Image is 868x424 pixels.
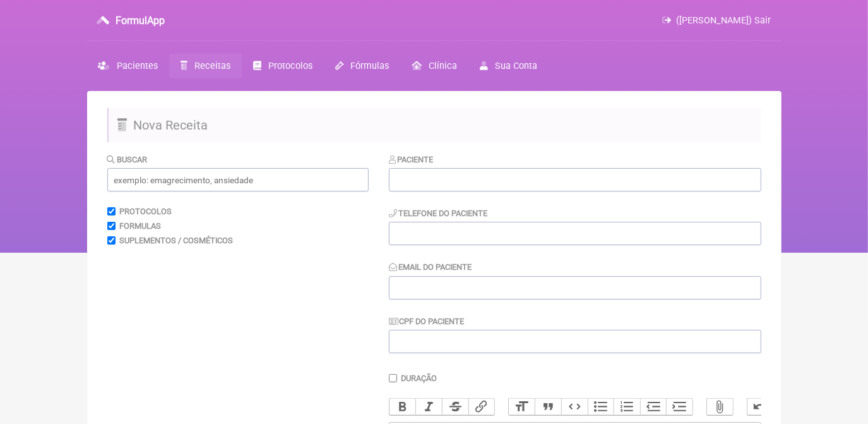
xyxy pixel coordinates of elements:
a: Sua Conta [468,54,549,78]
button: Heading [509,399,535,415]
button: Numbers [614,399,640,415]
label: Buscar [107,155,148,164]
span: Receitas [194,61,230,71]
span: Protocolos [268,61,312,71]
button: Undo [747,399,774,415]
span: Clínica [429,61,457,71]
button: Bullets [588,399,614,415]
button: Italic [415,399,442,415]
a: Protocolos [242,54,324,78]
a: ([PERSON_NAME]) Sair [662,15,771,26]
span: Pacientes [117,61,158,71]
button: Link [468,399,495,415]
button: Attach Files [707,399,734,415]
label: CPF do Paciente [389,317,465,326]
button: Strikethrough [442,399,468,415]
span: Fórmulas [350,61,389,71]
a: Receitas [169,54,242,78]
h2: Nova Receita [107,108,761,142]
button: Increase Level [666,399,693,415]
a: Clínica [400,54,468,78]
input: exemplo: emagrecimento, ansiedade [107,168,369,191]
span: Sua Conta [496,61,538,71]
label: Protocolos [119,207,172,216]
label: Duração [401,373,437,383]
a: Fórmulas [324,54,400,78]
label: Telefone do Paciente [389,209,488,218]
label: Paciente [389,155,434,164]
a: Pacientes [87,54,169,78]
button: Code [561,399,588,415]
label: Formulas [119,221,161,231]
span: ([PERSON_NAME]) Sair [677,15,771,26]
button: Decrease Level [640,399,667,415]
button: Quote [535,399,561,415]
label: Suplementos / Cosméticos [119,236,233,245]
label: Email do Paciente [389,262,472,272]
h3: FormulApp [116,15,165,27]
button: Bold [389,399,416,415]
